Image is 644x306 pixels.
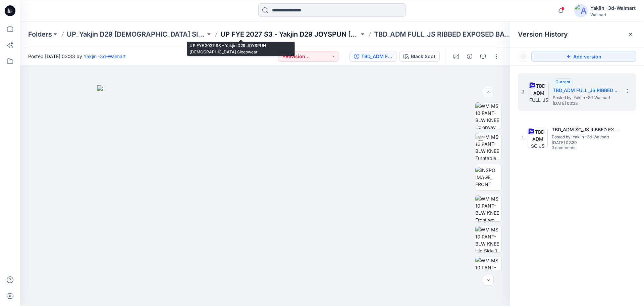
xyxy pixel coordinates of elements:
button: TBD_ADM FULL_JS RIBBED EXPOSED BAND PANT [350,51,396,62]
img: WM MS 10 PANT-BLW KNEE Front wo Avatar [475,195,501,221]
div: TBD_ADM FULL_JS RIBBED EXPOSED BAND PANT [361,53,392,60]
img: INSPO IMAGE_ FRONT [475,167,501,188]
a: Folders [28,30,52,39]
button: Close [628,32,633,37]
div: Yakjin -3d-Walmart [590,4,636,12]
img: WM MS 10 PANT-BLW KNEE Turntable with Avatar [475,133,501,160]
img: WM MS 10 PANT-BLW KNEE Hip Side 1 wo Avatar [475,226,501,252]
p: TBD_ADM FULL_JS RIBBED EXPOSED BAND PANT [374,30,513,39]
span: 3. [522,89,526,95]
div: Walmart [590,12,636,17]
h5: TBD_ADM FULL_JS RIBBED EXPOSED BAND PANT [553,86,620,94]
button: Show Hidden Versions [518,51,529,62]
button: Details [464,51,475,62]
h5: TBD_ADM SC_JS RIBBED EXPOSED BAND PANT [552,126,619,134]
span: 3 comments [552,145,599,151]
span: Version History [518,30,568,38]
span: [DATE] 03:33 [553,101,620,106]
button: Black Soot [399,51,440,62]
span: Posted [DATE] 03:33 by [28,53,126,60]
button: Add version [531,51,636,62]
span: Current [555,79,570,84]
img: TBD_ADM FULL_JS RIBBED EXPOSED BAND PANT [529,82,549,102]
span: Posted by: Yakjin -3d-Walmart [553,94,620,101]
a: UP FYE 2027 S3 - Yakjin D29 JOYSPUN [DEMOGRAPHIC_DATA] Sleepwear [220,30,359,39]
span: [DATE] 02:39 [552,140,619,145]
div: Black Soot [411,53,435,60]
img: WM MS 10 PANT-BLW KNEE Back wo Avatar [475,257,501,283]
span: 1. [522,135,525,141]
a: Yakjin -3d-Walmart [84,53,126,59]
img: avatar [574,4,588,17]
span: Posted by: Yakjin -3d-Walmart [552,134,619,140]
img: TBD_ADM SC_JS RIBBED EXPOSED BAND PANT [528,128,548,148]
img: WM MS 10 PANT-BLW KNEE Colorway wo Avatar [475,102,501,129]
a: UP_Yakjin D29 [DEMOGRAPHIC_DATA] Sleep [67,30,206,39]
